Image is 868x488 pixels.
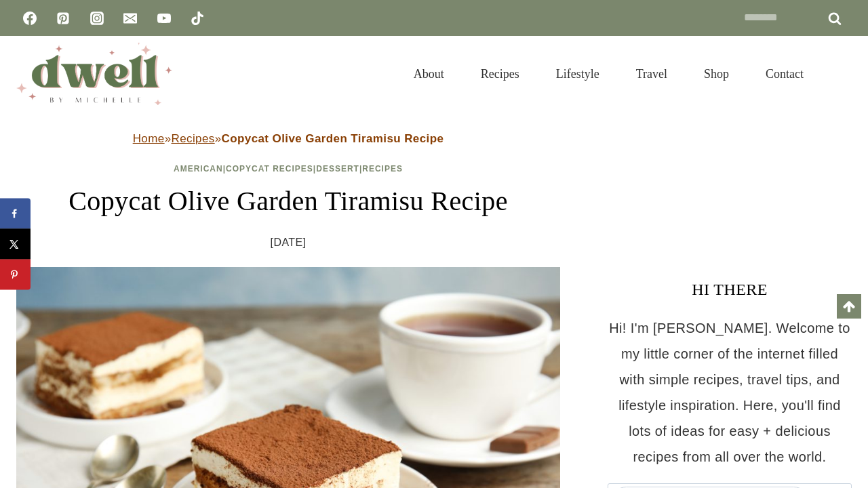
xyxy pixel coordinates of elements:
strong: Copycat Olive Garden Tiramisu Recipe [222,132,444,145]
a: Recipes [362,164,403,174]
a: Pinterest [50,5,77,32]
a: Home [133,132,165,145]
span: » » [133,132,444,145]
nav: Primary Navigation [395,50,822,98]
a: Copycat Recipes [226,164,313,174]
a: Instagram [83,5,111,32]
a: Shop [686,50,747,98]
a: About [395,50,462,98]
a: Email [117,5,144,32]
a: YouTube [151,5,178,32]
a: Recipes [171,132,214,145]
button: View Search Form [829,62,852,85]
a: Dessert [316,164,359,174]
span: | | | [174,164,403,174]
a: TikTok [184,5,211,32]
a: American [174,164,223,174]
a: Lifestyle [538,50,618,98]
h1: Copycat Olive Garden Tiramisu Recipe [16,181,560,222]
a: Contact [747,50,822,98]
a: Scroll to top [837,294,861,319]
img: DWELL by michelle [16,43,172,105]
a: Recipes [462,50,538,98]
p: Hi! I'm [PERSON_NAME]. Welcome to my little corner of the internet filled with simple recipes, tr... [608,315,852,470]
a: Travel [618,50,686,98]
time: [DATE] [271,232,307,253]
a: Facebook [16,5,43,32]
h3: HI THERE [608,277,852,302]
